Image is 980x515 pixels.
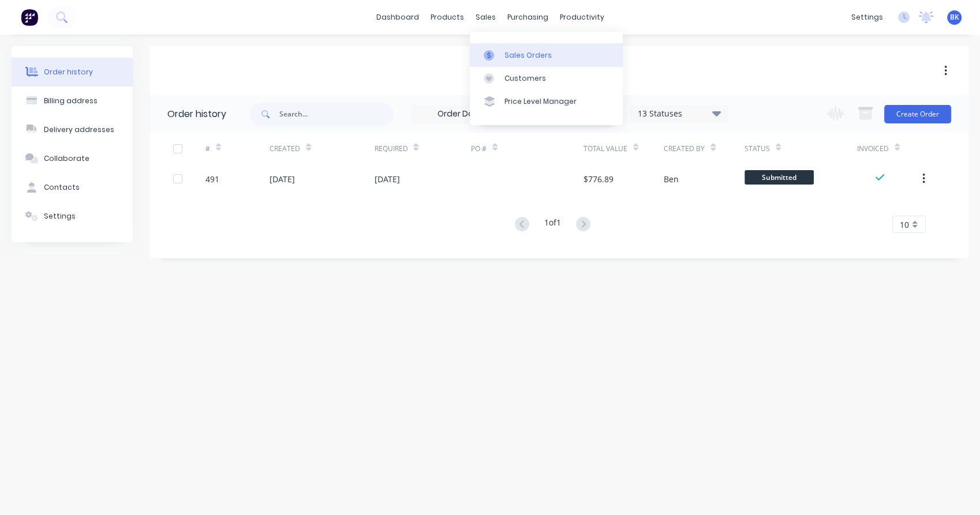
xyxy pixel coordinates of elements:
[583,144,627,154] div: Total Value
[371,9,425,26] a: dashboard
[270,133,374,164] div: Created
[857,144,889,154] div: Invoiced
[205,144,210,154] div: #
[279,103,394,126] input: Search...
[664,173,679,185] div: Ben
[846,9,889,26] div: settings
[884,105,951,123] button: Create Order
[44,96,98,106] div: Billing address
[554,9,610,26] div: productivity
[471,133,583,164] div: PO #
[21,9,38,26] img: Factory
[502,9,554,26] div: purchasing
[44,182,80,193] div: Contacts
[664,144,705,154] div: Created By
[44,153,89,164] div: Collaborate
[745,170,814,185] span: Submitted
[12,202,133,231] button: Settings
[631,107,728,120] div: 13 Statuses
[374,173,399,185] div: [DATE]
[44,67,93,77] div: Order history
[167,107,226,121] div: Order history
[205,173,219,185] div: 491
[374,144,407,154] div: Required
[44,125,114,135] div: Delivery addresses
[12,173,133,202] button: Contacts
[425,9,470,26] div: products
[745,133,857,164] div: Status
[583,173,614,185] div: $776.89
[44,211,76,221] div: Settings
[12,58,133,87] button: Order history
[950,12,959,22] span: BK
[745,144,770,154] div: Status
[664,133,744,164] div: Created By
[270,173,295,185] div: [DATE]
[470,43,623,66] a: Sales Orders
[504,73,546,84] div: Customers
[471,144,487,154] div: PO #
[205,133,270,164] div: #
[470,67,623,90] a: Customers
[12,115,133,144] button: Delivery addresses
[583,133,664,164] div: Total Value
[412,106,508,123] input: Order Date
[12,144,133,173] button: Collaborate
[470,9,502,26] div: sales
[900,219,909,231] span: 10
[470,90,623,113] a: Price Level Manager
[857,133,922,164] div: Invoiced
[374,133,470,164] div: Required
[12,87,133,115] button: Billing address
[544,216,561,233] div: 1 of 1
[270,144,300,154] div: Created
[504,96,577,107] div: Price Level Manager
[504,50,552,61] div: Sales Orders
